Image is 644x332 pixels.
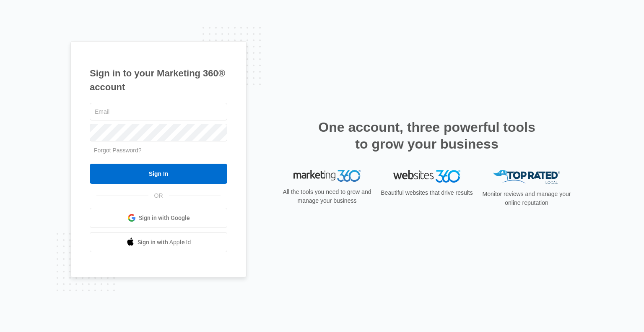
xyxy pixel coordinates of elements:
[480,190,574,207] p: Monitor reviews and manage your online reputation
[90,66,227,94] h1: Sign in to your Marketing 360® account
[316,119,538,152] h2: One account, three powerful tools to grow your business
[94,147,142,154] a: Forgot Password?
[393,170,460,182] img: Websites 360
[90,208,227,228] a: Sign in with Google
[138,238,191,247] span: Sign in with Apple Id
[493,170,560,184] img: Top Rated Local
[293,170,361,182] img: Marketing 360
[90,103,227,120] input: Email
[280,188,374,205] p: All the tools you need to grow and manage your business
[139,214,190,222] span: Sign in with Google
[380,188,474,197] p: Beautiful websites that drive results
[90,164,227,184] input: Sign In
[148,191,169,200] span: OR
[90,232,227,252] a: Sign in with Apple Id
